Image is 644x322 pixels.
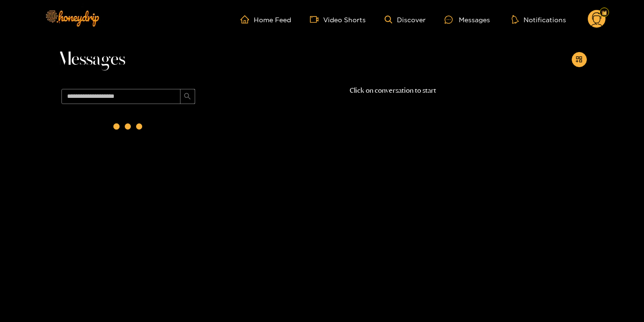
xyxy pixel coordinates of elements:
p: Click on conversation to start [199,85,587,96]
span: appstore-add [575,56,583,64]
span: Messages [58,48,125,71]
span: search [184,93,191,101]
button: Notifications [509,15,569,24]
button: search [180,89,195,104]
span: video-camera [310,15,323,24]
img: Fan Level [601,10,607,16]
div: Messages [445,14,490,25]
a: Home Feed [240,15,291,24]
span: home [240,15,254,24]
a: Video Shorts [310,15,366,24]
a: Discover [385,16,426,24]
button: appstore-add [572,52,587,67]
